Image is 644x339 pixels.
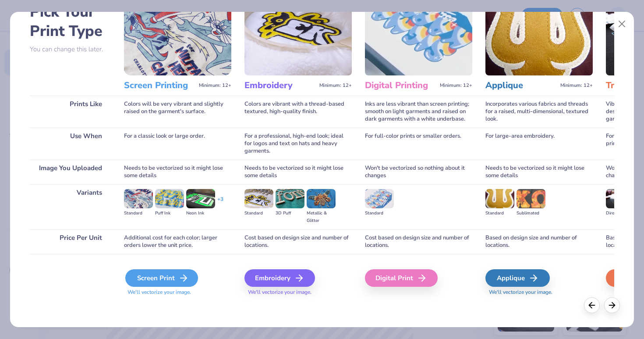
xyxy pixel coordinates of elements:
[440,82,472,89] span: Minimum: 12+
[606,210,635,217] div: Direct-to-film
[124,289,231,296] span: We'll vectorize your image.
[124,189,153,208] img: Standard
[614,16,630,32] button: Close
[560,82,593,89] span: Minimum: 12+
[244,96,352,128] div: Colors are vibrant with a thread-based textured, high-quality finish.
[365,80,436,91] h3: Digital Printing
[217,196,223,211] div: + 3
[244,210,273,217] div: Standard
[485,96,593,128] div: Incorporates various fabrics and threads for a raised, multi-dimensional, textured look.
[30,46,111,53] p: You can change this later.
[517,189,545,208] img: Sublimated
[125,269,198,287] div: Screen Print
[485,229,593,254] div: Based on design size and number of locations.
[244,269,315,287] div: Embroidery
[186,210,215,217] div: Neon Ink
[30,184,111,229] div: Variants
[244,189,273,208] img: Standard
[155,210,184,217] div: Puff Ink
[30,128,111,160] div: Use When
[30,96,111,128] div: Prints Like
[244,289,352,296] span: We'll vectorize your image.
[365,229,472,254] div: Cost based on design size and number of locations.
[485,269,550,287] div: Applique
[365,128,472,160] div: For full-color prints or smaller orders.
[244,229,352,254] div: Cost based on design size and number of locations.
[365,269,438,287] div: Digital Print
[244,80,316,91] h3: Embroidery
[485,189,514,208] img: Standard
[365,160,472,184] div: Won't be vectorized so nothing about it changes
[365,210,394,217] div: Standard
[307,189,336,208] img: Metallic & Glitter
[485,289,593,296] span: We'll vectorize your image.
[319,82,352,89] span: Minimum: 12+
[485,210,514,217] div: Standard
[485,80,557,91] h3: Applique
[365,96,472,128] div: Inks are less vibrant than screen printing; smooth on light garments and raised on dark garments ...
[30,160,111,184] div: Image You Uploaded
[606,189,635,208] img: Direct-to-film
[124,128,231,160] div: For a classic look or large order.
[244,128,352,160] div: For a professional, high-end look; ideal for logos and text on hats and heavy garments.
[124,229,231,254] div: Additional cost for each color; larger orders lower the unit price.
[517,210,545,217] div: Sublimated
[30,2,111,41] h2: Pick Your Print Type
[307,210,336,225] div: Metallic & Glitter
[30,229,111,254] div: Price Per Unit
[155,189,184,208] img: Puff Ink
[124,96,231,128] div: Colors will be very vibrant and slightly raised on the garment's surface.
[186,189,215,208] img: Neon Ink
[124,210,153,217] div: Standard
[124,160,231,184] div: Needs to be vectorized so it might lose some details
[485,160,593,184] div: Needs to be vectorized so it might lose some details
[276,189,304,208] img: 3D Puff
[244,160,352,184] div: Needs to be vectorized so it might lose some details
[199,82,231,89] span: Minimum: 12+
[124,80,195,91] h3: Screen Printing
[276,210,304,217] div: 3D Puff
[365,189,394,208] img: Standard
[485,128,593,160] div: For large-area embroidery.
